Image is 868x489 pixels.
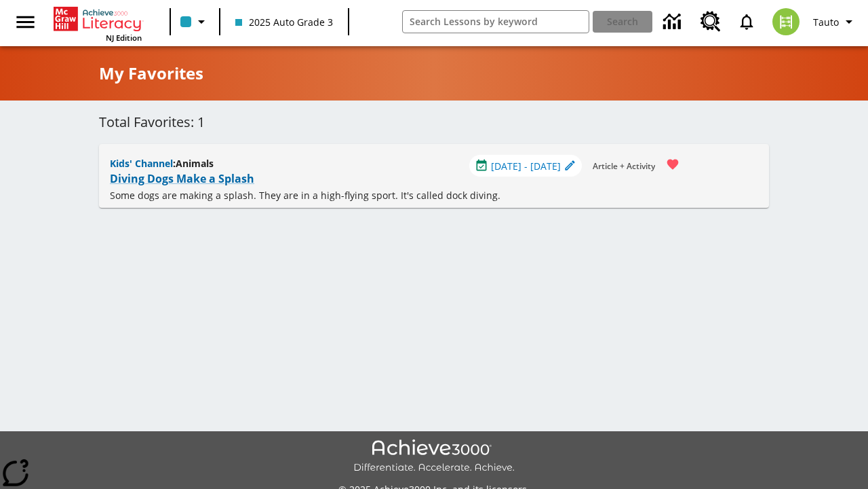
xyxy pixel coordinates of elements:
span: : Animals [173,157,214,170]
span: NJ Edition [106,33,142,43]
span: 2025 Auto Grade 3 [235,15,333,29]
button: Select a new avatar [764,4,808,39]
h6: Total Favorites: 1 [99,111,769,133]
p: Some dogs are making a splash. They are in a high-flying sport. It's called dock diving. [110,188,688,202]
button: Remove from Favorites [658,149,688,179]
button: Profile/Settings [808,10,863,34]
button: Article + Activity [587,155,660,177]
h5: My Favorites [99,62,203,84]
a: Notifications [729,4,764,39]
a: Resource Center, Will open in new tab [692,3,729,40]
img: avatar image [772,8,800,35]
a: Home [54,5,142,33]
button: Open side menu [5,2,45,42]
button: Class color is light blue. Change class color [175,10,215,34]
img: Achieve3000 Differentiate Accelerate Achieve [353,439,515,474]
a: Data Center [655,3,692,41]
div: Aug 27 - Aug 27 Choose Dates [469,155,582,177]
a: Diving Dogs Make a Splash [110,169,254,188]
div: Home [54,4,142,43]
span: Tauto [813,15,839,29]
span: Kids' Channel [110,157,173,170]
span: Article + Activity [593,159,655,173]
input: search field [403,11,589,33]
span: [DATE] - [DATE] [491,159,561,173]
